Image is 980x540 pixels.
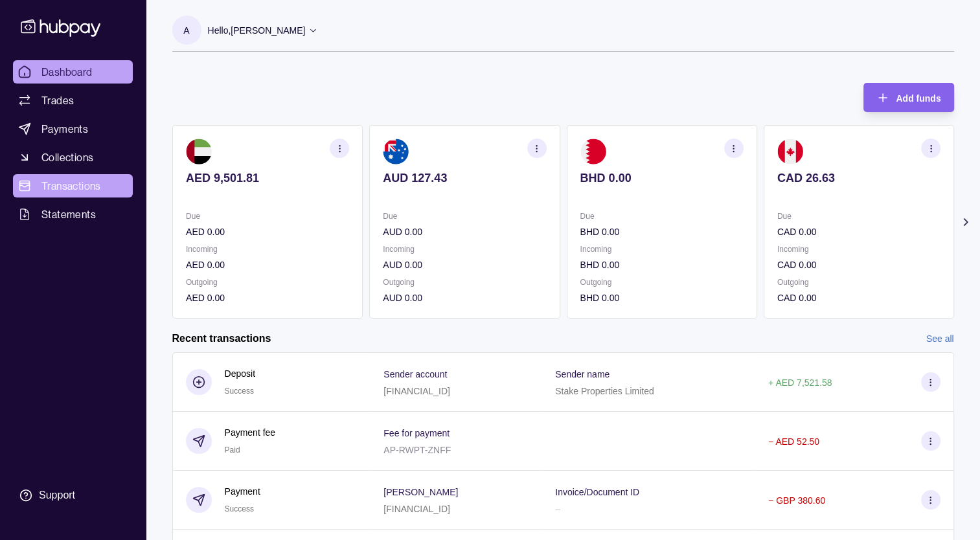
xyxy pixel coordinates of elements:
[225,484,260,499] p: Payment
[225,425,276,440] p: Payment fee
[777,209,940,223] p: Due
[13,203,133,226] a: Statements
[13,117,133,141] a: Payments
[383,258,546,272] p: AUD 0.00
[39,488,75,502] div: Support
[580,171,743,185] p: BHD 0.00
[580,242,743,256] p: Incoming
[186,258,349,272] p: AED 0.00
[383,139,409,164] img: au
[863,83,953,112] button: Add funds
[555,487,639,497] p: Invoice/Document ID
[580,258,743,272] p: BHD 0.00
[41,178,101,194] span: Transactions
[225,387,254,396] span: Success
[41,64,93,80] span: Dashboard
[777,291,940,305] p: CAD 0.00
[186,225,349,239] p: AED 0.00
[383,209,546,223] p: Due
[580,209,743,223] p: Due
[13,60,133,84] a: Dashboard
[183,23,189,38] p: A
[225,366,255,381] p: Deposit
[580,291,743,305] p: BHD 0.00
[768,377,832,388] p: + AED 7,521.58
[383,291,546,305] p: AUD 0.00
[208,23,306,38] p: Hello, [PERSON_NAME]
[926,332,954,346] a: See all
[383,386,450,396] p: [FINANCIAL_ID]
[41,93,74,108] span: Trades
[383,242,546,256] p: Incoming
[777,258,940,272] p: CAD 0.00
[225,504,254,513] span: Success
[383,275,546,289] p: Outgoing
[13,174,133,197] a: Transactions
[383,369,447,379] p: Sender account
[896,93,940,104] span: Add funds
[768,495,825,506] p: − GBP 380.60
[225,445,240,455] span: Paid
[777,139,803,164] img: ca
[777,275,940,289] p: Outgoing
[41,207,96,222] span: Statements
[383,225,546,239] p: AUD 0.00
[186,209,349,223] p: Due
[186,171,349,185] p: AED 9,501.81
[383,171,546,185] p: AUD 127.43
[777,242,940,256] p: Incoming
[186,275,349,289] p: Outgoing
[383,428,450,438] p: Fee for payment
[383,445,451,455] p: AP-RWPT-ZNFF
[383,504,450,514] p: [FINANCIAL_ID]
[13,89,133,112] a: Trades
[580,139,606,164] img: bh
[186,139,212,164] img: ae
[580,225,743,239] p: BHD 0.00
[768,436,819,447] p: − AED 52.50
[186,291,349,305] p: AED 0.00
[41,121,88,137] span: Payments
[383,487,458,497] p: [PERSON_NAME]
[186,242,349,256] p: Incoming
[13,482,133,509] a: Support
[555,386,654,396] p: Stake Properties Limited
[777,171,940,185] p: CAD 26.63
[41,150,93,165] span: Collections
[580,275,743,289] p: Outgoing
[777,225,940,239] p: CAD 0.00
[555,504,560,514] p: –
[555,369,610,379] p: Sender name
[172,332,271,346] h2: Recent transactions
[13,146,133,169] a: Collections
